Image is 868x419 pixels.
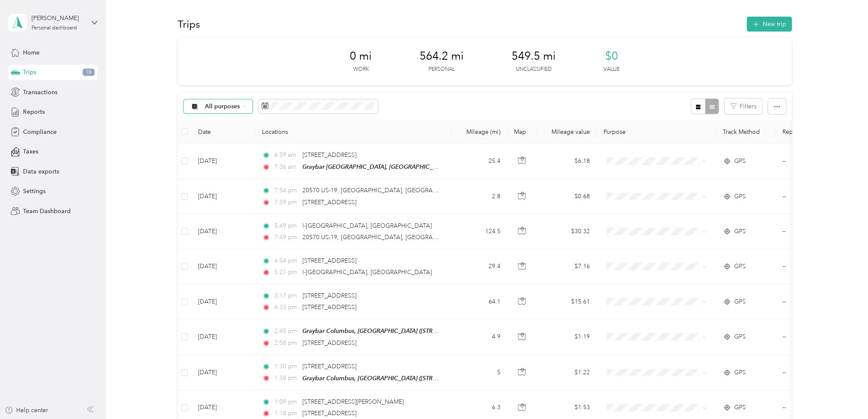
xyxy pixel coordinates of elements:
[776,144,853,179] td: --
[537,249,597,284] td: $7.16
[734,297,746,306] span: GPS
[776,179,853,214] td: --
[191,355,255,390] td: [DATE]
[274,362,299,371] span: 1:30 pm
[734,403,746,412] span: GPS
[537,120,597,144] th: Mileage value
[191,144,255,179] td: [DATE]
[23,48,40,57] span: Home
[302,257,356,264] span: [STREET_ADDRESS]
[716,120,776,144] th: Track Method
[274,338,299,348] span: 2:58 pm
[776,319,853,355] td: --
[255,120,451,144] th: Locations
[724,98,762,114] button: Filters
[420,49,464,63] span: 564.2 mi
[274,198,299,207] span: 7:59 pm
[23,88,57,97] span: Transactions
[302,339,356,347] span: [STREET_ADDRESS]
[274,221,299,231] span: 5:49 pm
[274,268,299,277] span: 5:27 pm
[734,262,746,271] span: GPS
[23,187,46,196] span: Settings
[451,214,507,249] td: 124.5
[776,120,853,144] th: Report
[451,355,507,390] td: 5
[274,162,299,172] span: 7:36 am
[302,199,356,206] span: [STREET_ADDRESS]
[302,222,432,229] span: I-[GEOGRAPHIC_DATA], [GEOGRAPHIC_DATA]
[451,120,507,144] th: Mileage (mi)
[191,319,255,355] td: [DATE]
[274,291,299,301] span: 3:17 pm
[302,292,356,299] span: [STREET_ADDRESS]
[820,371,868,419] iframe: Everlance-gr Chat Button Frame
[512,49,556,63] span: 549.5 mi
[605,49,618,63] span: $0
[274,409,299,418] span: 1:18 pm
[191,179,255,214] td: [DATE]
[302,269,432,276] span: I-[GEOGRAPHIC_DATA], [GEOGRAPHIC_DATA]
[5,406,48,415] button: Help center
[23,107,45,116] span: Reports
[734,192,746,201] span: GPS
[537,284,597,319] td: $15.61
[734,332,746,341] span: GPS
[302,151,356,159] span: [STREET_ADDRESS]
[32,14,85,23] div: [PERSON_NAME]
[274,256,299,266] span: 4:54 pm
[734,227,746,236] span: GPS
[776,284,853,319] td: --
[302,234,467,241] span: 20570 US-19, [GEOGRAPHIC_DATA], [GEOGRAPHIC_DATA]
[23,147,38,156] span: Taxes
[191,120,255,144] th: Date
[274,373,299,383] span: 1:38 pm
[23,127,57,136] span: Compliance
[776,355,853,390] td: --
[23,68,36,77] span: Trips
[451,179,507,214] td: 2.8
[428,66,455,73] p: Personal
[302,327,554,335] span: Graybar Columbus, [GEOGRAPHIC_DATA] ([STREET_ADDRESS][PERSON_NAME][US_STATE])
[350,49,372,63] span: 0 mi
[597,120,716,144] th: Purpose
[274,303,299,312] span: 4:33 pm
[302,398,404,405] span: [STREET_ADDRESS][PERSON_NAME]
[302,303,356,311] span: [STREET_ADDRESS]
[776,249,853,284] td: --
[23,167,59,176] span: Data exports
[83,69,95,76] span: 18
[274,150,299,160] span: 6:59 am
[191,284,255,319] td: [DATE]
[537,179,597,214] td: $0.68
[451,284,507,319] td: 64.1
[302,363,356,370] span: [STREET_ADDRESS]
[451,249,507,284] td: 29.4
[32,26,77,31] div: Personal dashboard
[274,186,299,195] span: 7:54 pm
[23,207,71,216] span: Team Dashboard
[274,397,299,407] span: 1:09 pm
[537,144,597,179] td: $6.18
[604,66,620,73] p: Value
[537,355,597,390] td: $1.22
[302,163,537,170] span: Graybar [GEOGRAPHIC_DATA], [GEOGRAPHIC_DATA] ([STREET_ADDRESS][US_STATE])
[747,17,792,32] button: New trip
[451,144,507,179] td: 25.4
[302,187,467,194] span: 20570 US-19, [GEOGRAPHIC_DATA], [GEOGRAPHIC_DATA]
[302,375,554,382] span: Graybar Columbus, [GEOGRAPHIC_DATA] ([STREET_ADDRESS][PERSON_NAME][US_STATE])
[516,66,552,73] p: Unclassified
[178,20,200,29] h1: Trips
[776,214,853,249] td: --
[537,214,597,249] td: $30.32
[507,120,537,144] th: Map
[205,104,240,110] span: All purposes
[451,319,507,355] td: 4.9
[191,214,255,249] td: [DATE]
[191,249,255,284] td: [DATE]
[274,233,299,242] span: 7:49 pm
[302,410,356,417] span: [STREET_ADDRESS]
[734,156,746,166] span: GPS
[274,327,299,336] span: 2:45 pm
